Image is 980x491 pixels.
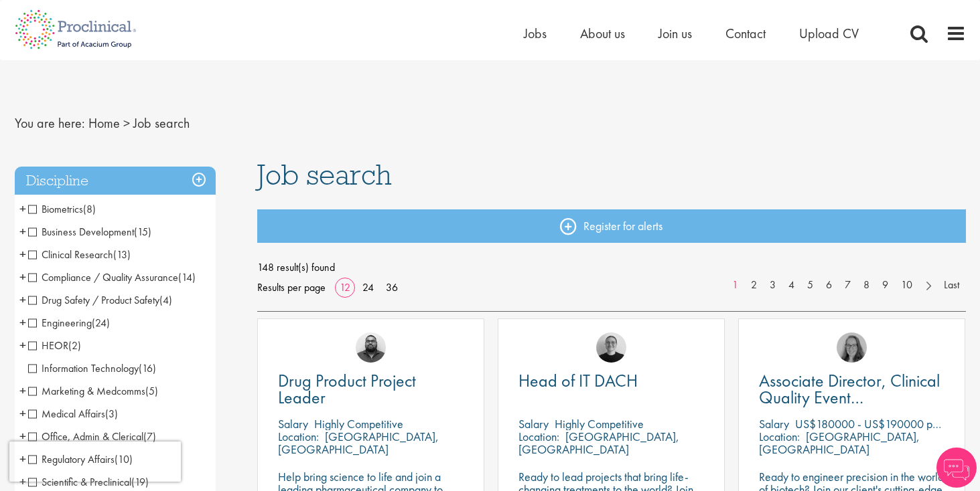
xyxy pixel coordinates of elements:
p: [GEOGRAPHIC_DATA], [GEOGRAPHIC_DATA] [278,429,439,457]
a: Last [937,278,966,293]
a: Upload CV [799,25,859,42]
span: Compliance / Quality Assurance [28,270,196,284]
span: Job search [133,114,190,132]
span: Job search [257,157,392,193]
span: + [19,403,26,423]
span: + [19,290,26,310]
a: Register for alerts [257,209,966,243]
p: Highly Competitive [555,416,644,431]
span: + [19,381,26,401]
img: Ingrid Aymes [837,332,867,363]
img: Ashley Bennett [356,332,386,363]
a: Jobs [524,25,547,42]
p: [GEOGRAPHIC_DATA], [GEOGRAPHIC_DATA] [759,429,920,457]
a: 6 [819,278,839,293]
a: Head of IT DACH [518,373,704,389]
span: Medical Affairs [28,407,118,421]
a: 9 [876,278,895,293]
span: Marketing & Medcomms [28,384,158,398]
a: 5 [800,278,820,293]
span: (3) [105,407,118,421]
a: 8 [857,278,876,293]
span: (2) [68,338,81,353]
span: (4) [159,293,172,307]
span: + [19,244,26,264]
span: Drug Safety / Product Safety [28,293,172,307]
span: Biometrics [28,202,96,216]
img: Chatbot [936,448,977,488]
span: 148 result(s) found [257,258,966,278]
p: US$180000 - US$190000 per annum [795,416,975,431]
h3: Discipline [15,167,216,195]
span: Location: [518,429,559,444]
span: Engineering [28,316,110,330]
span: + [19,199,26,219]
span: Salary [278,416,308,431]
span: Clinical Research [28,248,131,262]
a: About us [580,25,625,42]
a: 1 [725,278,745,293]
span: Drug Safety / Product Safety [28,293,159,307]
span: + [19,221,26,241]
span: Drug Product Project Leader [278,369,416,409]
a: Associate Director, Clinical Quality Event Management (GCP) [759,373,944,406]
a: Join us [658,25,692,42]
a: Drug Product Project Leader [278,373,464,406]
span: Business Development [28,225,134,239]
span: Engineering [28,316,92,330]
span: HEOR [28,338,68,353]
span: Business Development [28,225,151,239]
span: (14) [178,270,196,284]
span: Compliance / Quality Assurance [28,270,178,284]
a: 7 [838,278,857,293]
span: (7) [143,429,156,444]
span: Location: [278,429,319,444]
a: Contact [725,25,766,42]
span: HEOR [28,338,81,353]
span: Clinical Research [28,248,113,262]
p: Highly Competitive [314,416,403,431]
a: 24 [358,280,378,294]
span: + [19,267,26,287]
a: 10 [894,278,919,293]
span: + [19,312,26,332]
a: 3 [763,278,782,293]
span: (8) [83,202,96,216]
span: Information Technology [28,361,156,375]
span: Office, Admin & Clerical [28,429,143,444]
span: (15) [134,225,151,239]
a: breadcrumb link [88,114,120,132]
span: Office, Admin & Clerical [28,429,156,444]
span: Salary [518,416,549,431]
span: Medical Affairs [28,407,105,421]
span: (13) [113,248,131,262]
iframe: reCAPTCHA [9,441,181,482]
span: Head of IT DACH [518,369,638,392]
span: Scientific & Preclinical [28,475,131,489]
span: Salary [759,416,789,431]
img: Emma Pretorious [596,332,626,363]
span: > [123,114,130,132]
p: [GEOGRAPHIC_DATA], [GEOGRAPHIC_DATA] [518,429,679,457]
a: 36 [381,280,403,294]
span: You are here: [15,114,85,132]
span: Biometrics [28,202,83,216]
span: (5) [145,384,158,398]
span: Scientific & Preclinical [28,475,149,489]
a: 4 [782,278,801,293]
span: (16) [139,361,156,375]
span: Associate Director, Clinical Quality Event Management (GCP) [759,369,940,425]
span: (19) [131,475,149,489]
span: Location: [759,429,800,444]
a: 2 [744,278,764,293]
span: + [19,426,26,446]
span: Results per page [257,278,326,298]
